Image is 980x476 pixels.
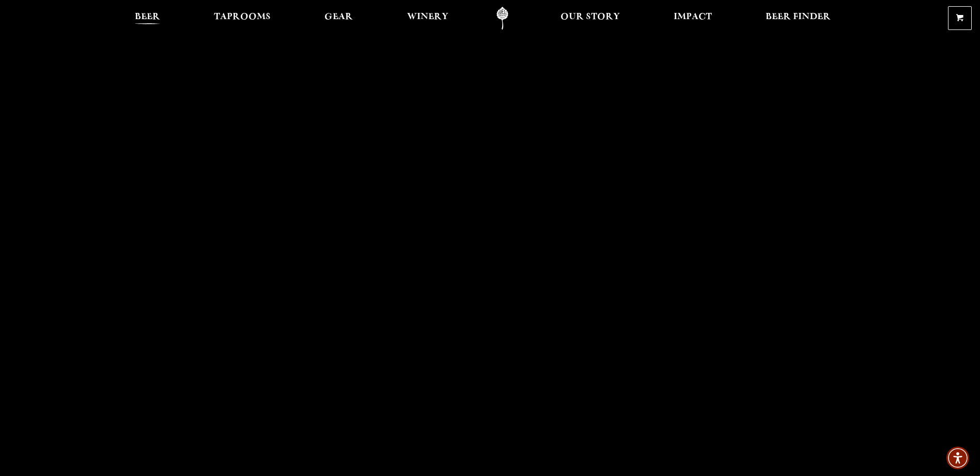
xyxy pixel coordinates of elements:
span: Impact [674,13,712,21]
a: Winery [400,7,455,30]
span: Gear [324,13,353,21]
a: Impact [667,7,719,30]
a: Gear [318,7,360,30]
a: Taprooms [207,7,277,30]
span: Beer [135,13,160,21]
span: Winery [407,13,448,21]
a: Beer Finder [759,7,837,30]
span: Our Story [561,13,620,21]
span: Beer Finder [766,13,831,21]
a: Beer [128,7,167,30]
a: Odell Home [483,7,522,30]
a: Our Story [554,7,627,30]
div: Accessibility Menu [946,447,969,469]
span: Taprooms [214,13,271,21]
